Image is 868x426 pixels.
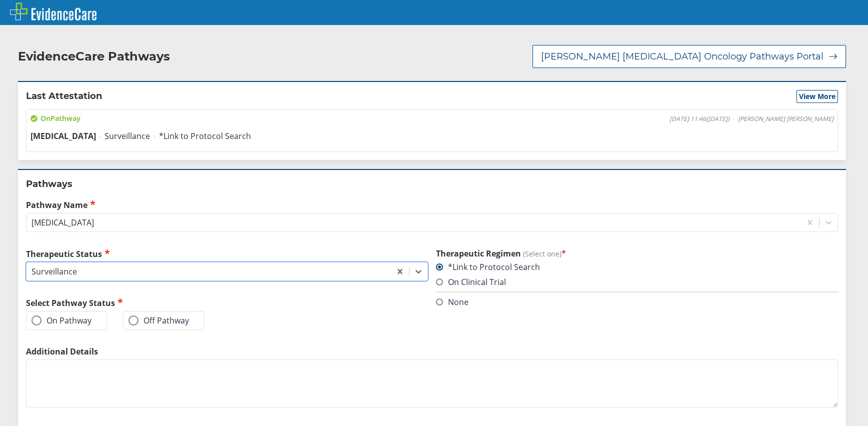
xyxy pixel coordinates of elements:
label: None [436,296,468,307]
button: [PERSON_NAME] [MEDICAL_DATA] Oncology Pathways Portal [532,45,846,68]
h2: Pathways [26,178,838,190]
span: [MEDICAL_DATA] [30,130,96,141]
span: View More [799,91,835,101]
label: Off Pathway [128,315,189,325]
span: [DATE] 11:46 ( [DATE] ) [669,115,729,123]
div: [MEDICAL_DATA] [31,217,94,228]
label: Therapeutic Status [26,248,428,259]
button: View More [796,90,838,103]
h2: Select Pathway Status [26,297,428,308]
span: [PERSON_NAME] [MEDICAL_DATA] Oncology Pathways Portal [541,50,823,62]
span: (Select one) [523,249,561,258]
span: On Pathway [30,113,80,123]
label: Pathway Name [26,199,838,210]
h3: Therapeutic Regimen [436,248,838,259]
span: [PERSON_NAME] [PERSON_NAME] [738,115,833,123]
label: On Clinical Trial [436,276,506,287]
div: Surveillance [31,266,77,277]
label: Additional Details [26,346,838,357]
h2: Last Attestation [26,90,102,103]
span: *Link to Protocol Search [159,130,251,141]
span: Surveillance [104,130,150,141]
label: On Pathway [31,315,91,325]
img: EvidenceCare [10,2,96,20]
label: *Link to Protocol Search [436,261,540,272]
h2: EvidenceCare Pathways [18,49,170,64]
